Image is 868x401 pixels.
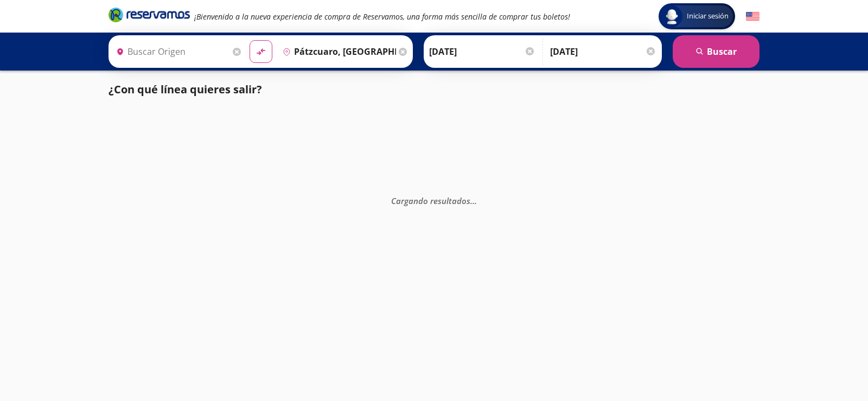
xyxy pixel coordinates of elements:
span: . [470,195,473,206]
span: . [473,195,475,206]
i: Brand Logo [108,7,190,23]
input: Buscar Destino [278,38,397,65]
input: Buscar Origen [112,38,230,65]
span: Iniciar sesión [682,11,733,22]
button: Buscar [673,35,759,68]
input: Opcional [550,38,656,65]
p: ¿Con qué línea quieres salir? [108,81,262,98]
input: Elegir Fecha [429,38,535,65]
span: . [475,195,477,206]
em: Cargando resultados [391,195,477,206]
em: ¡Bienvenido a la nueva experiencia de compra de Reservamos, una forma más sencilla de comprar tus... [194,11,570,22]
button: English [746,10,759,23]
a: Brand Logo [108,7,190,26]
